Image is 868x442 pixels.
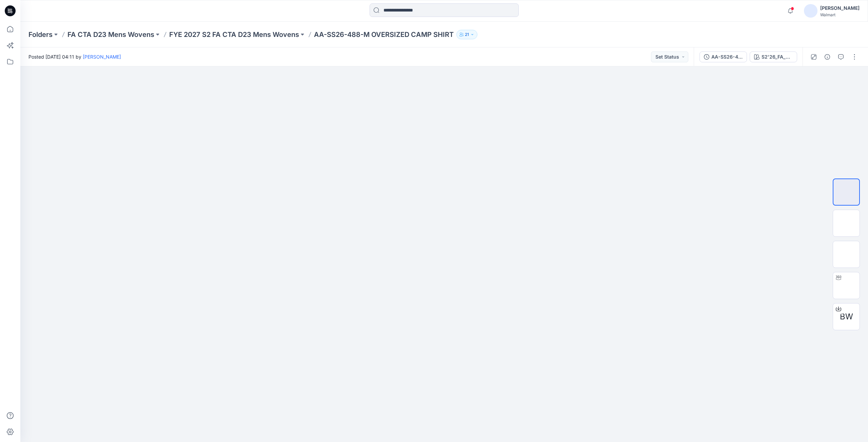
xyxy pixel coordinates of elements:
[169,30,299,39] a: FYE 2027 S2 FA CTA D23 Mens Wovens
[456,30,477,39] button: 21
[314,30,454,39] p: AA-SS26-488-M OVERSIZED CAMP SHIRT
[820,12,860,17] div: Walmart
[804,4,817,18] img: avatar
[762,53,793,61] div: S2'26_FA_Stripe_11_C2
[465,31,469,38] p: 21
[28,30,53,39] a: Folders
[820,4,860,12] div: [PERSON_NAME]
[67,30,154,39] a: FA CTA D23 Mens Wovens
[699,51,747,62] button: AA-SS26-488-M OVERSIZED CAMP SHIRT_3
[750,51,797,62] button: S2'26_FA_Stripe_11_C2
[840,311,853,323] span: BW
[28,53,121,60] span: Posted [DATE] 04:11 by
[83,54,121,60] a: [PERSON_NAME]
[822,51,833,62] button: Details
[711,53,743,61] div: AA-SS26-488-M OVERSIZED CAMP SHIRT_3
